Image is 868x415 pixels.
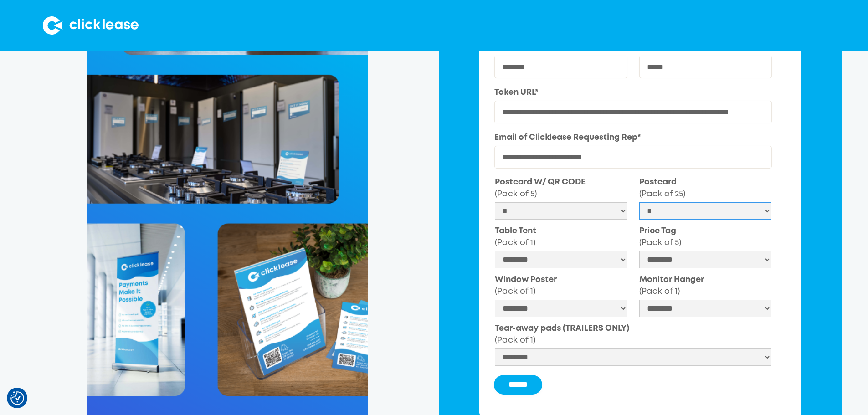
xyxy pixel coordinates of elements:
span: (Pack of 1) [495,288,535,295]
span: (Pack of 25) [639,190,685,198]
img: Revisit consent button [10,391,24,405]
label: Email of Clicklease Requesting Rep* [494,132,772,143]
label: Tear-away pads (TRAILERS ONLY) [495,323,771,346]
button: Consent Preferences [10,391,24,405]
label: Token URL* [494,87,772,98]
span: (Pack of 1) [495,239,535,246]
label: Window Poster [495,274,627,297]
span: (Pack of 1) [495,337,535,344]
label: Price Tag [639,225,772,249]
span: (Pack of 5) [639,239,681,246]
label: Table Tent [495,225,627,249]
span: (Pack of 5) [495,190,537,198]
label: Postcard [639,176,772,200]
label: Postcard W/ QR CODE [495,176,627,200]
label: Monitor Hanger [639,274,772,297]
span: (Pack of 1) [639,288,680,295]
img: Clicklease logo [43,16,139,35]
